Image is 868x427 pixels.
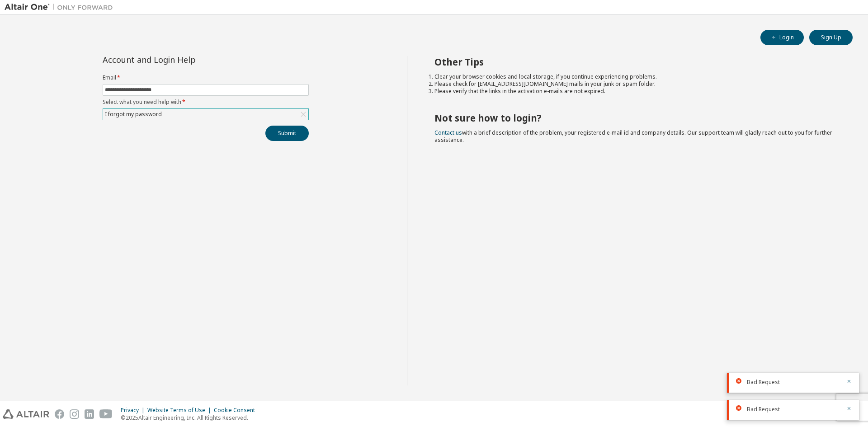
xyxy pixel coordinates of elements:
button: Sign Up [809,30,853,45]
label: Email [103,74,309,81]
div: Account and Login Help [103,56,268,63]
img: instagram.svg [70,409,79,419]
h2: Not sure how to login? [434,112,837,124]
span: Bad Request [747,379,780,386]
li: Clear your browser cookies and local storage, if you continue experiencing problems. [434,73,837,80]
span: with a brief description of the problem, your registered e-mail id and company details. Our suppo... [434,129,832,144]
div: I forgot my password [104,109,163,119]
button: Submit [265,126,309,141]
img: Altair One [5,3,118,12]
label: Select what you need help with [103,99,309,106]
li: Please verify that the links in the activation e-mails are not expired. [434,88,837,95]
p: © 2025 Altair Engineering, Inc. All Rights Reserved. [121,414,260,422]
div: I forgot my password [103,109,308,120]
li: Please check for [EMAIL_ADDRESS][DOMAIN_NAME] mails in your junk or spam folder. [434,80,837,88]
button: Login [760,30,804,45]
img: facebook.svg [55,409,64,419]
div: Cookie Consent [214,407,260,414]
div: Privacy [121,407,147,414]
span: Bad Request [747,406,780,413]
h2: Other Tips [434,56,837,68]
a: Contact us [434,129,462,136]
div: Website Terms of Use [147,407,214,414]
img: youtube.svg [99,409,113,419]
img: altair_logo.svg [3,409,49,419]
img: linkedin.svg [85,409,94,419]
